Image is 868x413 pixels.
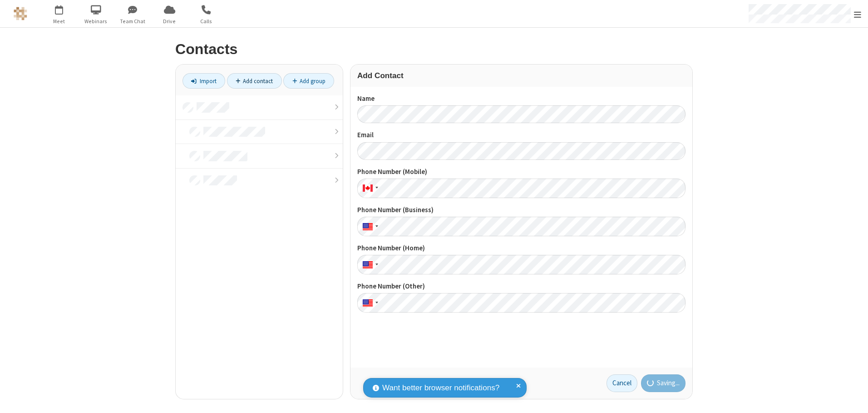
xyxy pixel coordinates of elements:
[175,41,693,57] h2: Contacts
[182,73,225,89] a: Import
[657,378,680,388] span: Saving...
[357,205,686,215] label: Phone Number (Business)
[42,17,76,25] span: Meet
[357,167,686,177] label: Phone Number (Mobile)
[357,130,686,140] label: Email
[357,179,381,198] div: Canada: + 1
[153,17,187,25] span: Drive
[357,243,686,254] label: Phone Number (Home)
[79,17,113,25] span: Webinars
[357,94,686,104] label: Name
[607,374,637,393] a: Cancel
[227,73,282,89] a: Add contact
[357,281,686,292] label: Phone Number (Other)
[189,17,223,25] span: Calls
[283,73,334,89] a: Add group
[382,382,499,394] span: Want better browser notifications?
[116,17,150,25] span: Team Chat
[357,217,381,236] div: United States: + 1
[357,255,381,274] div: United States: + 1
[14,7,27,20] img: QA Selenium DO NOT DELETE OR CHANGE
[357,71,686,80] h3: Add Contact
[357,293,381,313] div: United States: + 1
[641,374,686,393] button: Saving...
